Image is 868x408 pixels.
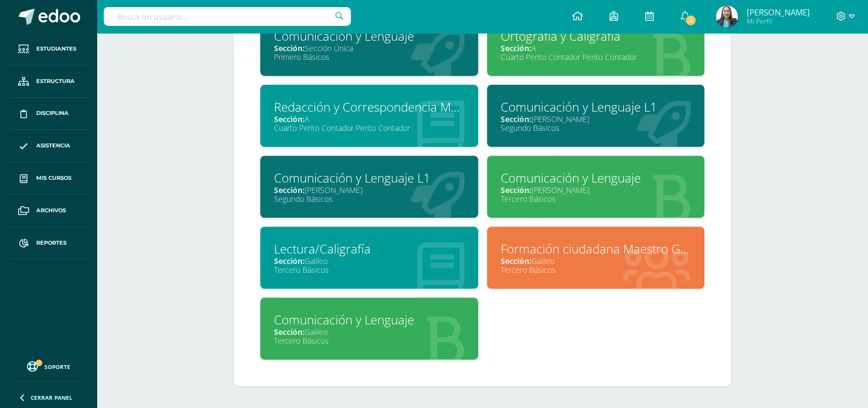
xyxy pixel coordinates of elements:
span: Sección: [501,185,531,195]
input: Busca un usuario... [104,7,351,26]
span: Mis cursos [36,174,71,183]
div: A [501,43,691,53]
a: Comunicación y Lenguaje L1Sección:[PERSON_NAME]Segundo Básicos [487,85,705,147]
span: Sección: [501,256,531,266]
a: Comunicación y Lenguaje L1Sección:[PERSON_NAME]Segundo Básicos [260,156,478,218]
div: Comunicación y Lenguaje [274,27,464,45]
div: Cuarto Perito Contador Perito Contador [274,123,464,133]
div: Segundo Básicos [274,194,464,204]
span: Sección: [274,327,305,337]
a: Lectura/CaligrafíaSección:GalileoTercero Básicos [260,227,478,289]
div: Tercero Básicos [274,335,464,346]
span: Estructura [36,77,75,86]
span: Sección: [501,43,531,53]
span: Disciplina [36,109,69,118]
div: A [274,114,464,124]
div: Galileo [274,256,464,266]
a: Reportes [9,227,88,260]
div: Galileo [274,327,464,337]
div: Tercero Básicos [501,194,691,204]
img: dc7d38de1d5b52360c8bb618cee5abea.png [716,5,738,27]
div: Ortografía y Caligrafía [501,27,691,45]
a: Estudiantes [9,33,88,65]
a: Disciplina [9,98,88,130]
div: Formación ciudadana Maestro Guía [501,240,691,257]
span: Reportes [36,239,66,247]
span: Estudiantes [36,45,76,53]
div: Redacción y Correspondencia Mercantil [274,98,464,115]
div: Segundo Básicos [501,123,691,133]
span: Sección: [274,114,305,124]
span: Sección: [274,185,305,195]
div: [PERSON_NAME] [501,185,691,195]
div: Comunicación y Lenguaje [501,169,691,186]
span: Sección: [274,43,305,53]
span: Mi Perfil [746,16,809,26]
a: Comunicación y LenguajeSección:Sección ÚnicaPrimero Básicos [260,14,478,76]
div: Comunicación y Lenguaje [274,311,464,328]
a: Estructura [9,65,88,98]
a: Comunicación y LenguajeSección:[PERSON_NAME]Tercero Básicos [487,156,705,218]
span: Soporte [44,363,70,371]
div: Comunicación y Lenguaje L1 [501,98,691,115]
a: Soporte [13,359,83,373]
span: Sección: [274,256,305,266]
span: Asistencia [36,141,70,150]
div: [PERSON_NAME] [274,185,464,195]
div: Lectura/Caligrafía [274,240,464,257]
div: [PERSON_NAME] [501,114,691,124]
div: Tercero Básicos [501,264,691,275]
span: Cerrar panel [31,394,72,401]
div: Primero Básicos [274,52,464,62]
a: Asistencia [9,130,88,162]
div: Tercero Básicos [274,264,464,275]
a: Redacción y Correspondencia MercantilSección:ACuarto Perito Contador Perito Contador [260,85,478,147]
div: Cuarto Perito Contador Perito Contador [501,52,691,62]
a: Comunicación y LenguajeSección:GalileoTercero Básicos [260,297,478,360]
a: Mis cursos [9,162,88,195]
span: 4 [685,14,697,26]
a: Formación ciudadana Maestro GuíaSección:GalileoTercero Básicos [487,227,705,289]
div: Galileo [501,256,691,266]
a: Archivos [9,195,88,227]
span: [PERSON_NAME] [746,7,809,18]
div: Sección Única [274,43,464,53]
div: Comunicación y Lenguaje L1 [274,169,464,186]
a: Ortografía y CaligrafíaSección:ACuarto Perito Contador Perito Contador [487,14,705,76]
span: Archivos [36,206,66,215]
span: Sección: [501,114,531,124]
